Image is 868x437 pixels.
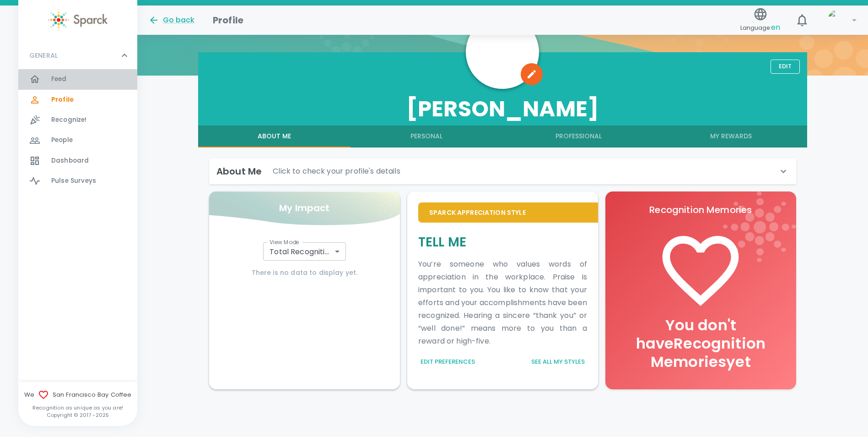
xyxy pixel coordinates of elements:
button: Edit Preferences [418,355,477,369]
span: People [51,136,73,145]
img: Picture of David Gutierrez [466,16,539,89]
span: Feed [51,75,67,84]
button: Go back [148,15,194,26]
h6: There is no data to display yet. [220,268,389,278]
p: Click to check your profile's details [273,166,400,177]
a: Feed [18,69,137,89]
label: View Mode [270,238,299,246]
span: We San Francisco Bay Coffee [18,389,137,400]
button: Language:en [737,4,784,37]
span: Pulse Surveys [51,176,96,186]
span: Dashboard [51,156,89,165]
div: About MeClick to check your profile's details [209,158,796,184]
span: Recognize! [51,115,87,125]
div: GENERAL [18,42,137,69]
span: Profile [51,95,74,104]
img: Sparck logo [48,9,108,31]
div: Total Recognitions [263,242,345,261]
a: Profile [18,90,137,110]
h1: Profile [213,13,243,27]
h5: Tell Me [418,234,587,251]
span: You don't have Recognition Memories yet [636,315,766,372]
p: Recognition as unique as you are! [18,404,137,411]
button: Edit [771,60,800,74]
a: People [18,130,137,150]
a: Sparck logo [18,9,137,31]
img: logo [723,191,796,262]
a: Recognize! [18,110,137,130]
h6: About Me [216,164,262,179]
a: Dashboard [18,151,137,171]
span: en [771,22,780,33]
button: See all my styles [529,355,587,369]
p: You’re someone who values words of appreciation in the workplace. Praise is important to you. You... [418,258,587,348]
h3: [PERSON_NAME] [198,96,807,122]
p: Copyright © 2017 - 2025 [18,411,137,419]
span: Language: [740,22,780,34]
a: Pulse Surveys [18,171,137,191]
div: full width tabs [198,126,807,147]
p: GENERAL [29,51,58,60]
button: Professional [502,126,655,147]
p: Recognition Memories [616,202,785,217]
img: Picture of David [828,9,850,31]
p: My Impact [279,201,329,215]
button: About Me [198,126,350,147]
div: GENERAL [18,69,137,195]
button: Personal [350,126,503,147]
p: Sparck Appreciation Style [429,208,587,217]
button: My Rewards [655,126,807,147]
